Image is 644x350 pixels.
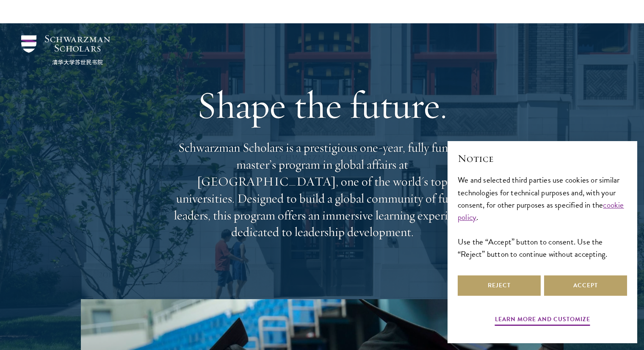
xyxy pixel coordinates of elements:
[458,275,541,296] button: Reject
[170,139,475,241] p: Schwarzman Scholars is a prestigious one-year, fully funded master’s program in global affairs at...
[544,275,627,296] button: Accept
[495,314,590,327] button: Learn more and customize
[170,81,475,129] h1: Shape the future.
[458,151,627,166] h2: Notice
[458,199,624,223] a: cookie policy
[21,35,110,65] img: Schwarzman Scholars
[458,174,627,260] div: We and selected third parties use cookies or similar technologies for technical purposes and, wit...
